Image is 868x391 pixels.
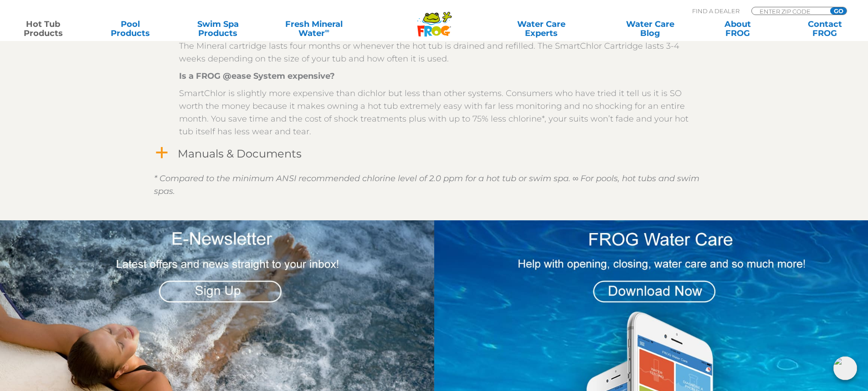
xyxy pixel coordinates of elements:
a: Fresh MineralWater∞ [271,20,356,38]
input: GO [830,7,847,15]
a: a Manuals & Documents [154,145,714,162]
p: The Mineral cartridge lasts four months or whenever the hot tub is drained and refilled. The Smar... [179,40,703,65]
a: Water CareExperts [486,20,596,38]
a: Swim SpaProducts [184,20,252,38]
h4: Manuals & Documents [178,147,302,160]
strong: Is a FROG @ease System expensive? [179,71,335,81]
a: ContactFROG [791,20,859,38]
a: AboutFROG [704,20,771,38]
input: Zip Code Form [759,7,820,15]
a: Hot TubProducts [9,20,77,38]
p: SmartChlor is slightly more expensive than dichlor but less than other systems. Consumers who hav... [179,87,703,138]
sup: ∞ [325,27,329,34]
p: Find A Dealer [692,7,740,15]
a: Water CareBlog [616,20,684,38]
span: a [155,146,169,160]
em: * Compared to the minimum ANSI recommended chlorine level of 2.0 ppm for a hot tub or swim spa. ∞... [154,173,700,196]
a: PoolProducts [97,20,164,38]
img: openIcon [833,356,857,380]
